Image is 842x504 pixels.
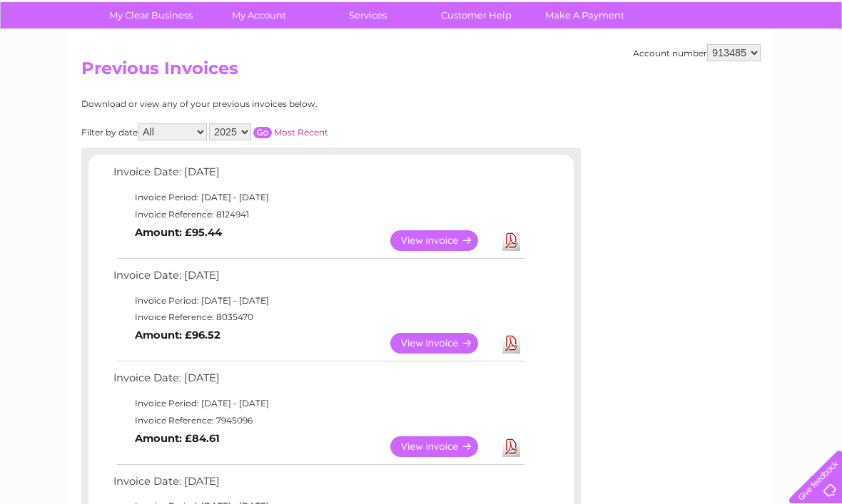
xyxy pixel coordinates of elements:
a: Water [591,61,618,71]
img: logo.png [29,37,102,81]
a: Download [502,333,520,354]
div: Filter by date [81,123,456,140]
a: Download [502,436,520,457]
td: Invoice Reference: 7945096 [110,412,527,429]
td: Invoice Period: [DATE] - [DATE] [110,292,527,309]
div: Clear Business is a trading name of Verastar Limited (registered in [GEOGRAPHIC_DATA] No. 3667643... [85,8,759,69]
a: View [390,333,495,354]
b: Amount: £96.52 [135,329,220,341]
td: Invoice Reference: 8035470 [110,309,527,326]
a: Most Recent [274,127,328,138]
div: Download or view any of your previous invoices below. [81,99,456,109]
a: Log out [795,61,828,71]
a: View [390,436,495,457]
a: My Clear Business [92,2,210,29]
a: Telecoms [666,61,709,71]
td: Invoice Reference: 8124941 [110,206,527,223]
h2: Previous Invoices [81,58,761,86]
div: Account number [633,44,761,61]
a: Make A Payment [526,2,644,29]
td: Invoice Period: [DATE] - [DATE] [110,395,527,412]
td: Invoice Date: [DATE] [110,163,527,189]
a: View [390,230,495,251]
b: Amount: £84.61 [135,432,220,445]
b: Amount: £95.44 [135,226,222,239]
a: My Account [201,2,318,29]
td: Invoice Date: [DATE] [110,266,527,292]
a: Contact [747,61,782,71]
a: Blog [718,61,739,71]
a: Customer Help [417,2,535,29]
a: Download [502,230,520,251]
td: Invoice Date: [DATE] [110,472,527,498]
a: Services [309,2,427,29]
td: Invoice Period: [DATE] - [DATE] [110,189,527,206]
a: 0333 014 3131 [573,7,671,25]
a: Energy [627,61,658,71]
td: Invoice Date: [DATE] [110,369,527,395]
